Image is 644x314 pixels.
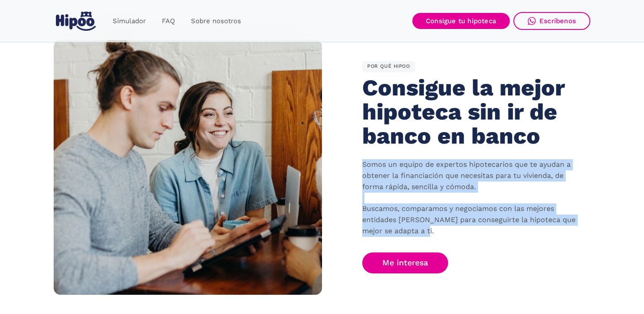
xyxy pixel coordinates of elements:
a: Sobre nosotros [183,12,249,30]
a: home [54,8,97,34]
a: FAQ [154,12,183,30]
p: Somos un equipo de expertos hipotecarios que te ayudan a obtener la financiación que necesitas pa... [362,159,577,237]
div: Escríbenos [539,17,576,25]
a: Consigue tu hipoteca [412,13,510,29]
a: Me interesa [362,252,448,273]
a: Simulador [105,12,154,30]
div: POR QUÉ HIPOO [362,61,415,73]
h2: Consigue la mejor hipoteca sin ir de banco en banco [362,76,568,148]
a: Escríbenos [513,12,590,30]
